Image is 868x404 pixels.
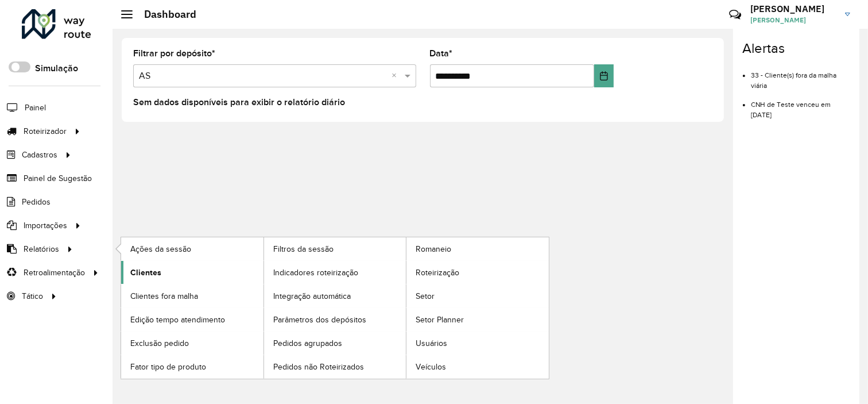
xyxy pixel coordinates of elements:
span: Painel [25,102,46,114]
label: Data [430,47,453,60]
span: Relatórios [24,243,59,255]
span: Indicadores roteirização [273,267,358,279]
span: Clientes [130,267,161,279]
label: Simulação [35,61,78,75]
li: 33 - Cliente(s) fora da malha viária [751,61,850,91]
span: Usuários [416,337,447,349]
a: Setor Planner [406,308,549,331]
a: Roteirização [406,261,549,284]
a: Integração automática [264,284,406,307]
a: Pedidos não Roteirizados [264,355,406,378]
span: Painel de Sugestão [24,172,92,184]
a: Romaneio [406,237,549,260]
span: Ações da sessão [130,243,191,255]
li: CNH de Teste venceu em [DATE] [751,91,850,120]
span: Pedidos não Roteirizados [273,361,364,373]
label: Sem dados disponíveis para exibir o relatório diário [133,95,345,109]
a: Exclusão pedido [121,332,263,355]
span: Importações [24,220,67,232]
a: Usuários [406,332,549,355]
span: Roteirizador [24,125,67,137]
a: Clientes [121,261,263,284]
span: Setor [416,290,435,302]
button: Choose Date [594,64,614,87]
span: Cadastros [22,149,57,161]
span: Veículos [416,361,446,373]
span: Setor Planner [416,314,464,326]
span: Retroalimentação [24,267,85,279]
a: Contato Rápido [723,2,747,27]
span: Integração automática [273,290,351,302]
span: Roteirização [416,267,459,279]
h3: [PERSON_NAME] [750,3,836,14]
span: Fator tipo de produto [130,361,206,373]
span: Edição tempo atendimento [130,314,225,326]
a: Veículos [406,355,549,378]
span: Romaneio [416,243,451,255]
h2: Dashboard [133,8,196,21]
a: Parâmetros dos depósitos [264,308,406,331]
a: Fator tipo de produto [121,355,263,378]
span: Clientes fora malha [130,290,198,302]
label: Filtrar por depósito [133,47,215,60]
h4: Alertas [742,40,850,57]
span: Tático [22,290,43,302]
a: Indicadores roteirização [264,261,406,284]
a: Setor [406,284,549,307]
span: Pedidos [22,196,51,208]
a: Filtros da sessão [264,237,406,260]
a: Clientes fora malha [121,284,263,307]
span: Parâmetros dos depósitos [273,314,366,326]
a: Edição tempo atendimento [121,308,263,331]
a: Ações da sessão [121,237,263,260]
span: Pedidos agrupados [273,337,342,349]
span: Exclusão pedido [130,337,189,349]
span: Filtros da sessão [273,243,334,255]
span: Clear all [392,69,402,83]
span: [PERSON_NAME] [750,15,836,25]
a: Pedidos agrupados [264,332,406,355]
